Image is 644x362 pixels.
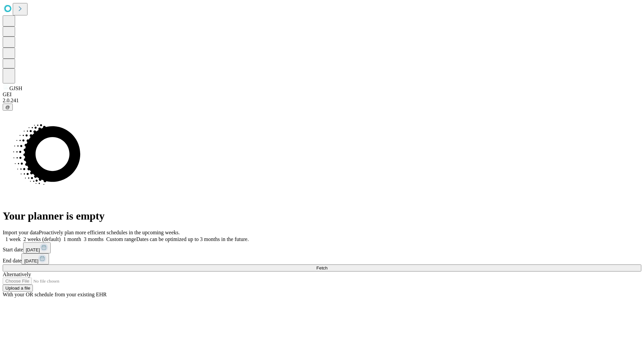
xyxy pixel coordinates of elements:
div: GEI [3,92,641,98]
span: [DATE] [24,258,38,263]
span: Alternatively [3,271,31,277]
div: Start date [3,242,641,253]
span: 1 month [63,236,81,242]
span: [DATE] [26,247,40,252]
span: 1 week [5,236,21,242]
button: Upload a file [3,285,33,292]
button: [DATE] [21,253,49,264]
div: 2.0.241 [3,98,641,104]
button: @ [3,104,13,111]
span: Dates can be optimized up to 3 months in the future. [136,236,249,242]
span: GJSH [9,85,22,91]
span: 2 weeks (default) [23,236,61,242]
span: Proactively plan more efficient schedules in the upcoming weeks. [39,230,180,235]
span: Fetch [316,265,327,270]
button: [DATE] [23,242,51,253]
span: @ [5,105,10,110]
span: With your OR schedule from your existing EHR [3,292,107,297]
span: 3 months [84,236,104,242]
button: Fetch [3,264,641,271]
span: Import your data [3,230,39,235]
div: End date [3,253,641,264]
h1: Your planner is empty [3,210,641,222]
span: Custom range [106,236,136,242]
